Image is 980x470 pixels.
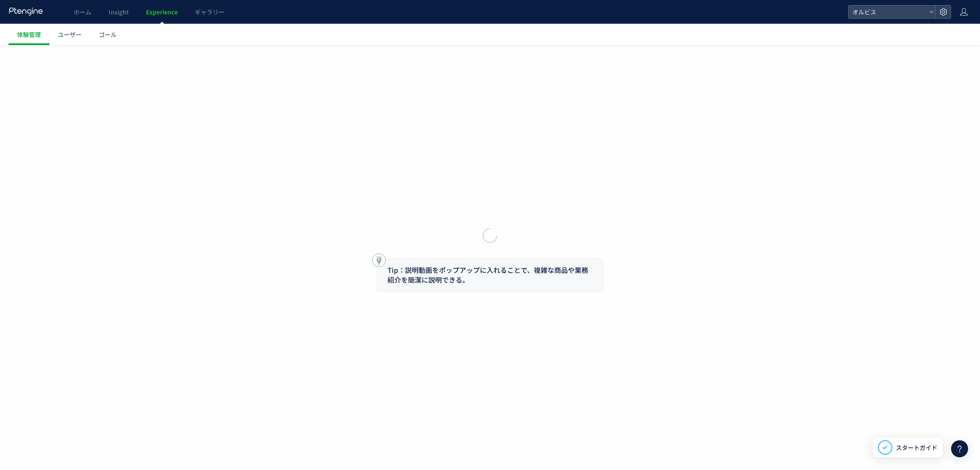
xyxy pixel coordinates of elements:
span: Insight [108,8,129,16]
span: ゴール [99,30,117,39]
span: ユーザー [58,30,82,39]
span: 体験管理 [17,30,41,39]
span: スタートガイド [896,443,937,452]
span: ギャラリー [195,8,225,16]
span: ホーム [74,8,91,16]
span: Experience [146,8,178,16]
span: オルビス [850,6,926,18]
span: Tip：説明動画をポップアップに入れることで、複雑な商品や業務紹介を簡潔に説明できる。 [387,265,588,285]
